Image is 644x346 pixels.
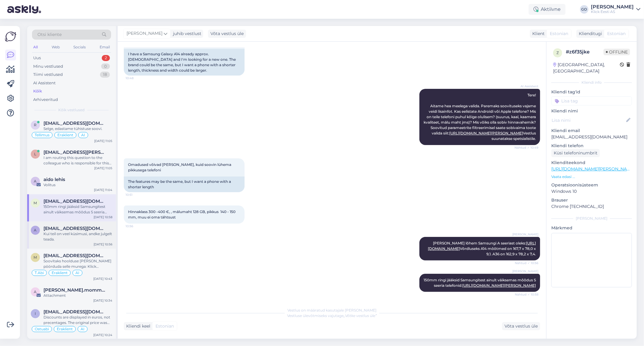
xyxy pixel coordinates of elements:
[37,31,62,38] span: Otsi kliente
[551,149,600,157] div: Küsi telefoninumbrit
[424,278,537,288] span: 150mm ringi jääksid Samsungitest ainult väiksemas mõõdus S seeria telefonid:
[530,31,545,37] div: Klient
[591,5,634,9] div: [PERSON_NAME]
[43,287,106,293] span: alexandre.mommeja via klienditugi@klick.ee
[449,131,523,135] a: [URL][DOMAIN_NAME][PERSON_NAME]
[552,117,625,124] input: Lisa nimi
[43,253,106,258] span: murulasiim@gmail.com
[551,160,632,166] p: Klienditeekond
[591,5,640,14] a: [PERSON_NAME]Klick Eesti AS
[59,107,85,113] span: Kõik vestlused
[551,182,632,188] p: Operatsioonisüsteem
[208,30,246,38] div: Võta vestlus üle
[604,49,630,55] span: Offline
[566,48,604,56] div: # z6f35jke
[551,216,632,221] div: [PERSON_NAME]
[43,155,112,166] div: I am routing this question to the colleague who is responsible for this topic. The reply might ta...
[81,327,85,331] span: AI
[155,323,174,329] span: Estonian
[93,298,112,303] div: [DATE] 10:34
[287,308,376,312] span: Vestlus on määratud kasutajale [PERSON_NAME]
[126,224,148,228] span: 10:56
[515,292,538,297] span: Nähtud ✓ 10:58
[94,242,112,247] div: [DATE] 10:56
[34,228,37,232] span: a
[556,50,559,55] span: z
[52,271,68,275] span: Eraklient
[34,152,37,156] span: l
[124,49,245,76] div: I have a Samsung Galaxy A14 already approx. [DEMOGRAPHIC_DATA] and I'm looking for a new one. The...
[50,43,61,51] div: Web
[101,63,110,70] div: 0
[34,179,37,183] span: a
[551,128,632,134] p: Kliendi email
[33,88,42,94] div: Kõik
[35,271,44,275] span: T.Abi
[43,199,106,204] span: mati.kuus@gmail.com
[94,188,112,192] div: [DATE] 11:04
[344,313,377,318] i: „Võtke vestlus üle”
[43,177,65,182] span: aido lehis
[128,209,236,219] span: Hinnaklass 300 -400 €, , mälumaht 128 GB, pikkus 140 - 150 mm, muu ei oma tähtsust
[580,5,588,14] div: GO
[34,255,37,260] span: m
[515,261,538,265] span: Nähtud ✓ 10:56
[33,55,41,61] div: Uus
[43,126,112,131] div: Selge, edastame tühistuse soovi.
[171,31,201,37] div: juhib vestlust
[128,162,232,172] span: Omadused võivad [PERSON_NAME], kuid soovin lühema pikkusega telefoni
[35,327,49,331] span: Ostuabi
[124,323,150,329] div: Kliendi keel
[94,215,112,219] div: [DATE] 10:58
[43,293,112,298] div: Attachment
[43,226,106,231] span: aidolehis@gmail.com
[551,89,632,95] p: Kliendi tag'id
[514,145,538,150] span: Nähtud ✓ 10:49
[43,182,112,188] div: Volitus
[424,93,537,141] span: Tere! Aitame hea meelega valida. Paremaks soovituseks vajame veidi lisainfot. Kas eelistate Andro...
[287,313,377,318] span: Vestluse ülevõtmiseks vajutage
[462,283,536,288] a: [URL][DOMAIN_NAME][PERSON_NAME]
[57,327,73,331] span: Eraklient
[428,241,537,256] span: [PERSON_NAME] lõhem Samsungi A seeriast oleks: Võrdluseks A14 mõõtmed on 167,7 x 78,0 x 9,1. A36 ...
[502,322,540,330] div: Võta vestlus üle
[576,31,602,37] div: Klienditugi
[607,31,626,37] span: Estonian
[34,201,37,205] span: m
[551,203,632,210] p: Chrome [TECHNICAL_ID]
[516,84,538,89] span: AI Assistent
[127,30,162,37] span: [PERSON_NAME]
[81,133,85,137] span: AI
[93,333,112,337] div: [DATE] 10:24
[43,309,106,315] span: ilutska180787@gmail.com
[551,197,632,203] p: Brauser
[102,55,110,61] div: 2
[551,188,632,195] p: Windows 10
[94,166,112,170] div: [DATE] 11:05
[124,176,245,192] div: The features may be the same, but I want a phone with a shorter length
[512,232,538,237] span: [PERSON_NAME]
[553,62,620,74] div: [GEOGRAPHIC_DATA], [GEOGRAPHIC_DATA]
[551,108,632,114] p: Kliendi nimi
[43,150,106,155] span: liine.kalmus@lartusi.ee
[512,269,538,273] span: [PERSON_NAME]
[591,9,634,14] div: Klick Eesti AS
[33,80,56,86] div: AI Assistent
[551,174,632,179] p: Vaata edasi ...
[551,166,635,172] a: [URL][DOMAIN_NAME][PERSON_NAME]
[32,43,39,51] div: All
[33,63,63,70] div: Minu vestlused
[34,123,37,127] span: r
[5,31,16,42] img: Askly Logo
[43,258,112,269] div: Soovitaks hoolduse [PERSON_NAME] pöörduda selle murega: Klick Hooldus Tallinn [STREET_ADDRESS] (1...
[35,311,36,316] span: i
[57,133,73,137] span: Eraklient
[98,43,111,51] div: Email
[43,315,112,325] div: Discounts are displayed in euros, not precentages. The original price was 299.99€, the discouned ...
[34,289,37,294] span: a
[551,225,632,231] p: Märkmed
[551,143,632,149] p: Kliendi telefon
[126,76,148,80] span: 10:48
[33,97,58,103] div: Arhiveeritud
[43,231,112,242] div: Kui teil on veel küsimusi, andke julgelt teada.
